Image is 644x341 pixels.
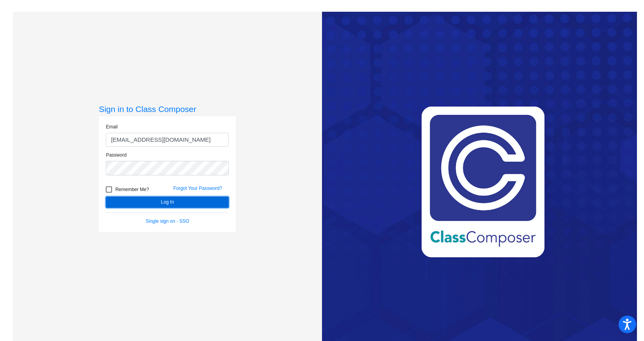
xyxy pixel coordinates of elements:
a: Single sign on - SSO [146,218,189,224]
label: Email [106,123,118,130]
h3: Sign in to Class Composer [99,104,236,114]
button: Log In [106,197,229,208]
label: Password [106,152,127,159]
span: Remember Me? [115,185,149,194]
a: Forgot Your Password? [173,186,222,191]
